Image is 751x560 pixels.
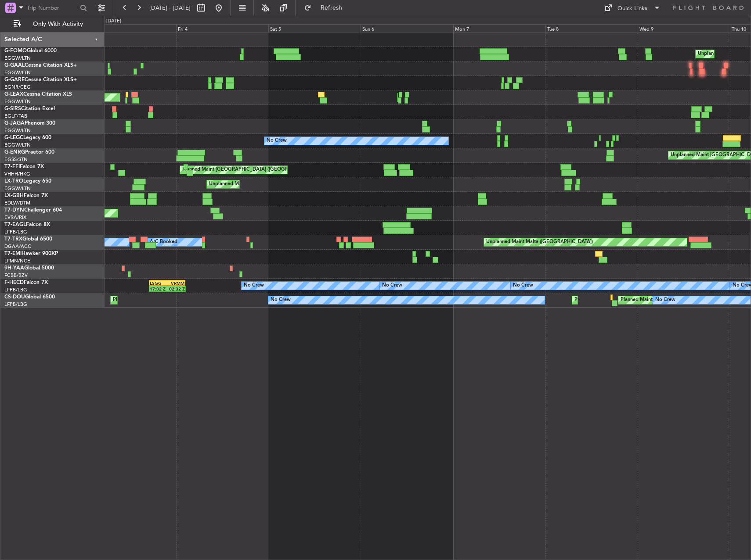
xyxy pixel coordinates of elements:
[4,113,27,119] a: EGLF/FAB
[4,63,25,68] span: G-GAAL
[4,164,44,169] a: T7-FFIFalcon 7X
[10,17,95,31] button: Only With Activity
[486,236,593,249] div: Unplanned Maint Malta ([GEOGRAPHIC_DATA])
[4,280,24,285] span: F-HECD
[4,77,77,83] a: G-GARECessna Citation XLS+
[4,294,25,300] span: CS-DOU
[638,24,730,32] div: Wed 9
[4,127,31,134] a: EGGW/LTN
[4,77,25,83] span: G-GARE
[4,92,23,97] span: G-LEAX
[27,1,77,14] input: Trip Number
[271,294,291,307] div: No Crew
[4,251,22,256] span: T7-EMI
[4,55,31,61] a: EGGW/LTN
[4,179,51,184] a: LX-TROLegacy 650
[4,280,48,285] a: F-HECDFalcon 7X
[4,214,26,221] a: EVRA/RIX
[4,258,30,264] a: LFMN/NCE
[4,272,28,279] a: FCBB/BZV
[4,156,28,163] a: EGSS/STN
[4,106,21,111] span: G-SIRS
[4,193,24,198] span: LX-GBH
[167,280,185,286] div: VRMM
[4,208,24,213] span: T7-DYN
[4,208,62,213] a: T7-DYNChallenger 604
[106,18,121,25] div: [DATE]
[4,92,72,97] a: G-LEAXCessna Citation XLS
[4,251,58,256] a: T7-EMIHawker 900XP
[4,48,57,54] a: G-FOMOGlobal 6000
[313,5,350,11] span: Refresh
[4,185,31,192] a: EGGW/LTN
[382,279,402,292] div: No Crew
[4,106,55,111] a: G-SIRSCitation Excel
[4,266,54,271] a: 9H-YAAGlobal 5000
[4,237,52,242] a: T7-TRXGlobal 6500
[600,1,665,15] button: Quick Links
[84,24,176,32] div: Thu 3
[176,24,268,32] div: Fri 4
[4,287,27,293] a: LFPB/LBG
[4,63,77,68] a: G-GAALCessna Citation XLS+
[182,163,329,176] div: Planned Maint [GEOGRAPHIC_DATA] ([GEOGRAPHIC_DATA] Intl)
[4,229,27,235] a: LFPB/LBG
[244,279,264,292] div: No Crew
[4,135,23,140] span: G-LEGC
[4,48,27,54] span: G-FOMO
[113,294,251,307] div: Planned Maint [GEOGRAPHIC_DATA] ([GEOGRAPHIC_DATA])
[4,150,54,155] a: G-ENRGPraetor 600
[4,121,55,126] a: G-JAGAPhenom 300
[453,24,545,32] div: Mon 7
[4,237,22,242] span: T7-TRX
[4,171,30,177] a: VHHH/HKG
[621,294,653,307] div: Planned Maint
[4,294,55,300] a: CS-DOUGlobal 6500
[4,98,31,105] a: EGGW/LTN
[209,178,351,191] div: Unplanned Maint [GEOGRAPHIC_DATA] ([PERSON_NAME] Intl)
[4,142,31,148] a: EGGW/LTN
[150,286,167,291] div: 17:02 Z
[4,84,31,90] a: EGNR/CEG
[361,24,453,32] div: Sun 6
[4,200,30,206] a: EDLW/DTM
[4,301,27,308] a: LFPB/LBG
[4,69,31,76] a: EGGW/LTN
[545,24,638,32] div: Tue 8
[149,4,191,12] span: [DATE] - [DATE]
[4,266,24,271] span: 9H-YAA
[150,236,177,249] div: A/C Booked
[574,294,713,307] div: Planned Maint [GEOGRAPHIC_DATA] ([GEOGRAPHIC_DATA])
[4,222,50,227] a: T7-EAGLFalcon 8X
[268,24,361,32] div: Sat 5
[4,243,31,250] a: DGAA/ACC
[617,4,647,13] div: Quick Links
[4,135,51,140] a: G-LEGCLegacy 600
[300,1,353,15] button: Refresh
[4,121,25,126] span: G-JAGA
[4,193,48,198] a: LX-GBHFalcon 7X
[4,150,25,155] span: G-ENRG
[150,280,167,286] div: LSGG
[655,294,675,307] div: No Crew
[23,21,93,27] span: Only With Activity
[4,222,26,227] span: T7-EAGL
[513,279,533,292] div: No Crew
[267,134,287,147] div: No Crew
[4,179,23,184] span: LX-TRO
[167,286,185,291] div: 02:32 Z
[4,164,20,169] span: T7-FFI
